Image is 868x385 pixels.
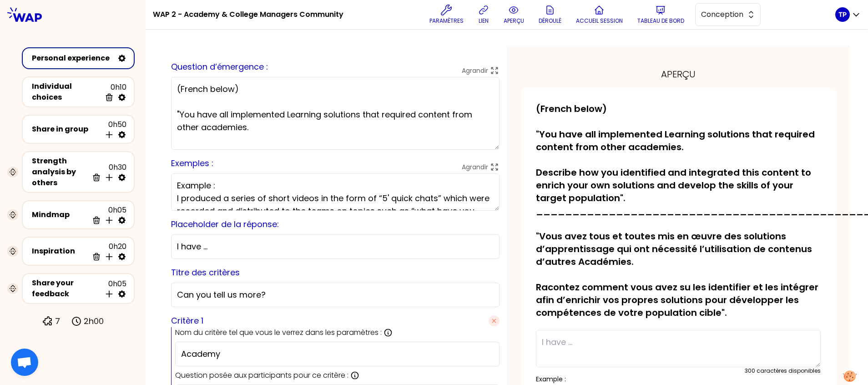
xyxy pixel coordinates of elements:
div: 0h05 [101,279,126,299]
p: 2h00 [84,315,104,328]
button: lien [474,1,493,28]
div: 0h05 [88,205,126,225]
div: Personal experience [32,53,114,64]
textarea: Example : I produced a series of short videos in the form of “5' quick chats” which were recorded... [171,173,500,211]
button: Accueil session [572,1,626,28]
p: TP [838,10,847,19]
label: Titre des critères [171,267,240,278]
button: Tableau de bord [634,1,688,28]
p: 7 [55,315,60,328]
div: 0h30 [88,162,126,182]
div: Inspiration [32,246,88,257]
button: aperçu [500,1,528,28]
div: aperçu [521,68,835,81]
div: 300 caractères disponibles [745,367,821,375]
label: Placeholder de la réponse: [171,218,279,230]
p: lien [479,17,489,25]
button: Paramètres [426,1,467,28]
input: Ex: Expérience [181,348,494,360]
p: Question posée aux participants pour ce critère : [175,370,348,381]
button: Conception [695,3,761,26]
p: (French below) "You have all implemented Learning solutions that required content from other acad... [536,102,821,319]
label: Exemples : [171,157,213,169]
p: Tableau de bord [637,17,684,25]
p: Accueil session [576,17,623,25]
span: Conception [701,9,742,20]
p: Paramètres [429,17,464,25]
div: Share in group [32,124,101,135]
div: Ouvrir le chat [11,349,38,376]
div: Mindmap [32,209,88,220]
p: aperçu [504,17,524,25]
p: Nom du critère tel que vous le verrez dans les paramètres : [175,327,382,338]
p: Agrandir [462,162,488,172]
div: 0h50 [101,119,126,139]
button: TP [835,7,861,22]
p: Déroulé [539,17,561,25]
textarea: (French below) "You have all implemented Learning solutions that required content from other acad... [171,77,500,150]
div: Strength analysis by others [32,156,88,188]
div: 0h20 [88,241,126,261]
label: Question d’émergence : [171,61,268,72]
div: Individual choices [32,81,101,103]
button: Déroulé [535,1,565,28]
div: 0h10 [101,82,126,102]
label: Critère 1 [171,314,203,327]
div: Share your feedback [32,278,101,299]
p: Agrandir [462,66,488,75]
